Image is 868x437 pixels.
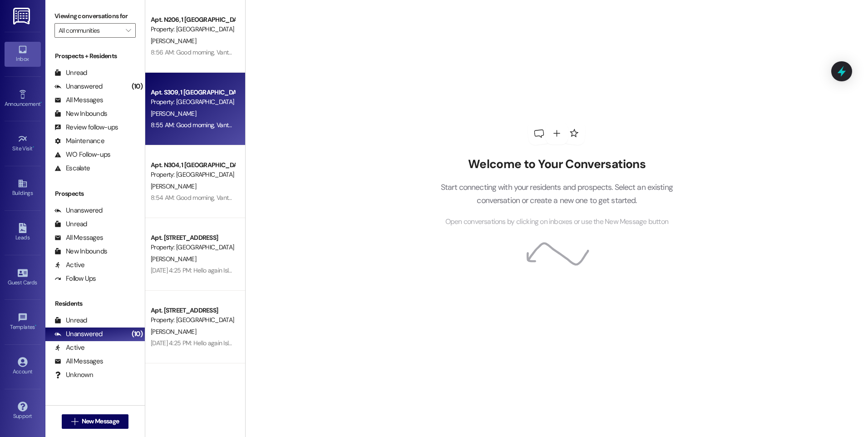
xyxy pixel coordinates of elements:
[5,310,41,334] a: Templates •
[126,27,131,34] i: 
[54,82,103,91] div: Unanswered
[54,247,107,256] div: New Inbounds
[5,42,41,66] a: Inbox
[13,8,32,25] img: ResiDesk Logo
[54,109,107,119] div: New Inbounds
[54,260,85,270] div: Active
[45,189,145,199] div: Prospects
[151,182,196,190] span: [PERSON_NAME]
[35,323,36,329] span: •
[71,418,78,425] i: 
[54,357,103,366] div: All Messages
[151,233,235,243] div: Apt. [STREET_ADDRESS]
[33,144,34,150] span: •
[151,88,235,97] div: Apt. S309, 1 [GEOGRAPHIC_DATA]
[62,414,129,429] button: New Message
[5,265,41,290] a: Guest Cards
[5,131,41,156] a: Site Visit •
[54,9,136,23] label: Viewing conversations for
[54,274,96,283] div: Follow Ups
[54,164,90,173] div: Escalate
[45,299,145,308] div: Residents
[82,417,119,426] span: New Message
[129,79,145,94] div: (10)
[129,327,145,341] div: (10)
[427,181,686,207] p: Start connecting with your residents and prospects. Select an existing conversation or create a n...
[54,329,103,339] div: Unanswered
[59,23,121,38] input: All communities
[151,328,196,336] span: [PERSON_NAME]
[5,176,41,200] a: Buildings
[54,370,93,380] div: Unknown
[427,157,686,172] h2: Welcome to Your Conversations
[151,97,235,107] div: Property: [GEOGRAPHIC_DATA]
[151,15,235,25] div: Apt. N206, 1 [GEOGRAPHIC_DATA]
[54,219,87,229] div: Unread
[54,95,103,105] div: All Messages
[54,233,103,243] div: All Messages
[445,216,668,228] span: Open conversations by clicking on inboxes or use the New Message button
[54,123,118,132] div: Review follow-ups
[151,109,196,118] span: [PERSON_NAME]
[54,316,87,325] div: Unread
[40,99,42,106] span: •
[5,354,41,379] a: Account
[151,25,235,34] div: Property: [GEOGRAPHIC_DATA]
[151,243,235,252] div: Property: [GEOGRAPHIC_DATA]
[151,170,235,179] div: Property: [GEOGRAPHIC_DATA]
[45,396,145,405] div: Past + Future Residents
[54,343,85,353] div: Active
[151,160,235,170] div: Apt. N304, 1 [GEOGRAPHIC_DATA]
[54,68,87,78] div: Unread
[151,37,196,45] span: [PERSON_NAME]
[45,51,145,61] div: Prospects + Residents
[5,399,41,423] a: Support
[151,306,235,315] div: Apt. [STREET_ADDRESS]
[5,220,41,245] a: Leads
[151,315,235,325] div: Property: [GEOGRAPHIC_DATA]
[151,255,196,263] span: [PERSON_NAME]
[54,150,110,159] div: WO Follow-ups
[54,206,103,215] div: Unanswered
[54,136,104,146] div: Maintenance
